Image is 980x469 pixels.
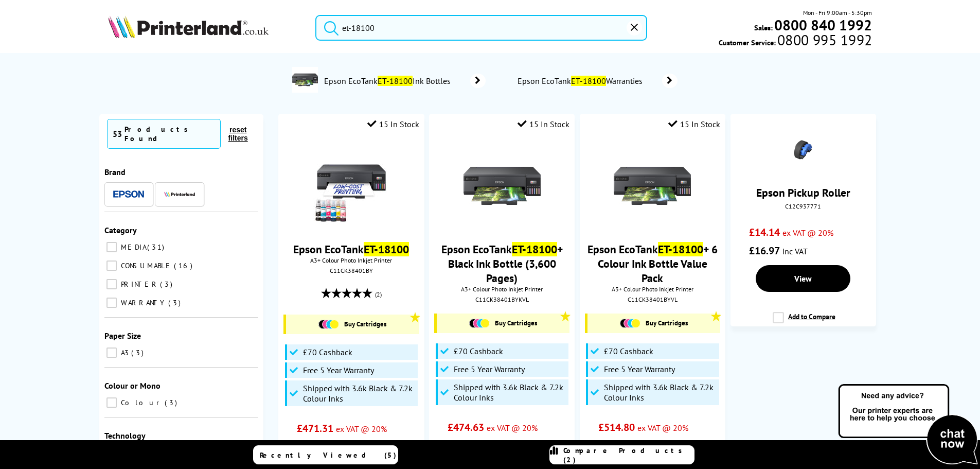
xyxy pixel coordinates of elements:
div: C11CK38401BY [286,267,416,274]
span: £16.97 [749,244,780,257]
span: Epson EcoTank Ink Bottles [323,76,455,86]
mark: ET-18100 [512,242,557,256]
span: £617.76 [598,439,634,453]
a: Epson EcoTankET-18100 [293,242,409,256]
img: epson-C12C937771-small.png [785,132,821,168]
a: Epson Pickup Roller [756,185,850,200]
span: PRINTER [118,280,159,289]
input: Colour 3 [106,397,117,408]
span: Category [104,225,137,235]
span: 3 [165,398,180,407]
input: PRINTER 3 [106,279,117,289]
span: Shipped with 3.6k Black & 7.2k Colour Inks [303,383,415,404]
span: £474.63 [448,421,484,434]
span: Customer Service: [719,35,872,47]
a: Buy Cartridges [291,320,414,329]
span: £70 Cashback [604,346,653,356]
a: Epson EcoTankET-18100+ Black Ink Bottle (3,600 Pages) [441,242,563,285]
span: Paper Size [104,331,141,341]
div: C12C937771 [738,202,868,210]
a: Epson EcoTankET-18100Ink Bottles [323,67,486,95]
a: 0800 840 1992 [773,20,872,30]
div: 15 In Stock [668,119,720,129]
a: Recently Viewed (5) [253,445,398,464]
a: Buy Cartridges [442,319,564,328]
a: View [756,265,850,292]
span: Colour [118,398,164,407]
span: Buy Cartridges [344,320,386,328]
div: 15 In Stock [367,119,419,129]
b: 0800 840 1992 [774,15,872,34]
a: Compare Products (2) [549,445,694,464]
span: A3+ Colour Photo Inkjet Printer [585,285,720,293]
div: C11CK38401BYVL [587,296,718,303]
label: Add to Compare [773,312,835,332]
a: Epson EcoTankET-18100+ 6 Colour Ink Bottle Value Pack [587,242,718,285]
span: Buy Cartridges [646,319,688,327]
span: 53 [113,129,122,139]
span: 3 [160,280,175,289]
mark: ET-18100 [658,242,703,256]
span: Mon - Fri 9:00am - 5:30pm [803,8,872,18]
span: Free 5 Year Warranty [604,364,675,374]
span: 0800 995 1992 [776,35,872,45]
span: £70 Cashback [454,346,503,356]
img: C11CK38401BY-deptimage.jpg [292,67,318,93]
div: C11CK38401BYKVL [437,296,567,303]
span: MEDIA [118,242,146,252]
img: Epson-ET-18100-Front-Main-Small.jpg [614,147,691,224]
input: MEDIA 31 [106,242,117,252]
span: £471.31 [297,422,333,435]
span: Sales: [754,23,773,32]
span: 16 [174,261,195,270]
span: inc VAT [782,246,808,256]
span: 3 [168,298,183,307]
span: Epson EcoTank Warranties [516,76,647,86]
span: View [794,273,812,284]
span: Recently Viewed (5) [260,450,397,460]
span: (2) [375,285,382,304]
mark: ET-18100 [571,76,606,86]
span: WARRANTY [118,298,167,307]
input: A3 3 [106,348,117,358]
img: Printerland [164,192,195,197]
span: 3 [131,348,146,357]
span: Buy Cartridges [495,319,537,327]
img: Open Live Chat window [836,383,980,467]
img: Cartridges [620,319,640,328]
span: Technology [104,430,146,441]
button: reset filters [221,125,256,143]
a: Epson EcoTankET-18100Warranties [516,74,678,88]
img: Cartridges [469,319,490,328]
img: Epson [113,190,144,198]
span: Shipped with 3.6k Black & 7.2k Colour Inks [454,382,566,403]
span: £514.80 [598,421,635,434]
span: Brand [104,167,126,177]
span: £569.56 [448,439,484,453]
div: Products Found [124,125,215,143]
span: A3 [118,348,130,357]
span: Compare Products (2) [563,446,694,464]
input: WARRANTY 3 [106,298,117,308]
span: £70 Cashback [303,347,352,357]
span: ex VAT @ 20% [637,423,688,433]
input: Searc [315,15,647,41]
span: Colour or Mono [104,380,161,391]
span: Free 5 Year Warranty [303,365,374,375]
span: A3+ Colour Photo Inkjet Printer [283,256,419,264]
mark: ET-18100 [378,76,413,86]
div: 15 In Stock [518,119,569,129]
img: Cartridges [318,320,339,329]
span: ex VAT @ 20% [487,423,538,433]
mark: ET-18100 [364,242,409,256]
span: CONSUMABLE [118,261,173,270]
a: Printerland Logo [108,15,303,40]
span: ex VAT @ 20% [336,424,387,434]
span: 31 [147,242,167,252]
img: epson-et-18100-front-new-small.jpg [313,147,390,224]
span: Free 5 Year Warranty [454,364,525,374]
span: ex VAT @ 20% [782,228,833,238]
img: Printerland Logo [108,15,269,38]
a: Buy Cartridges [593,319,715,328]
img: Epson-ET-18100-Front-Main-Small.jpg [464,147,541,224]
